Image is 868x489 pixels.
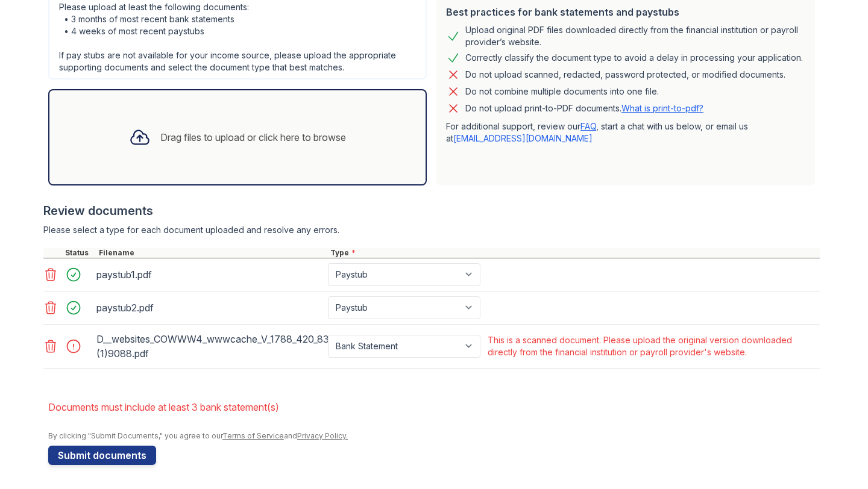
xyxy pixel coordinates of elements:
div: paystub1.pdf [96,265,323,284]
a: FAQ [580,121,596,131]
div: Drag files to upload or click here to browse [160,130,346,145]
a: [EMAIL_ADDRESS][DOMAIN_NAME] [453,133,593,143]
div: Correctly classify the document type to avoid a delay in processing your application. [465,51,803,65]
div: Type [328,248,820,258]
div: D__websites_COWWW4_wwwcache_V_1788_420_831623_IC_STMT (1)9088.pdf [96,329,323,363]
div: Do not upload scanned, redacted, password protected, or modified documents. [465,67,785,82]
div: Please select a type for each document uploaded and resolve any errors. [43,224,820,236]
div: Review documents [43,202,820,219]
div: Status [63,248,96,258]
div: Best practices for bank statements and paystubs [446,5,805,19]
a: Privacy Policy. [297,431,348,440]
div: Filename [96,248,328,258]
p: For additional support, review our , start a chat with us below, or email us at [446,120,805,145]
div: paystub2.pdf [96,298,323,317]
p: Do not upload print-to-PDF documents. [465,102,703,114]
button: Submit documents [48,446,156,465]
div: This is a scanned document. Please upload the original version downloaded directly from the finan... [488,334,817,358]
div: Upload original PDF files downloaded directly from the financial institution or payroll provider’... [465,24,805,48]
li: Documents must include at least 3 bank statement(s) [48,395,820,419]
div: By clicking "Submit Documents," you agree to our and [48,431,820,441]
div: Do not combine multiple documents into one file. [465,84,659,99]
a: What is print-to-pdf? [621,103,703,113]
a: Terms of Service [222,431,284,440]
